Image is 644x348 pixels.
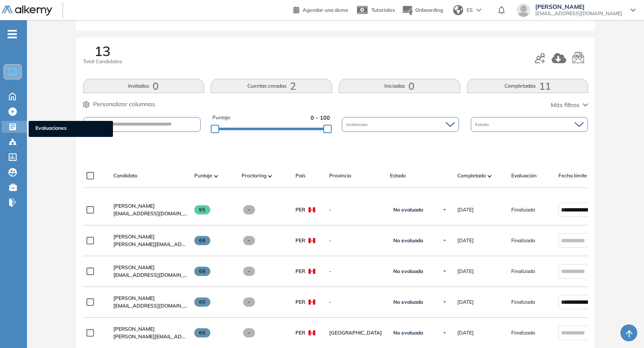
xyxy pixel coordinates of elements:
span: Finalizado [511,237,535,244]
span: [DATE] [457,237,474,244]
span: - [243,328,255,337]
img: [missing "en.ARROW_ALT" translation] [488,175,492,177]
span: Puntaje [212,114,231,122]
img: SEARCH_ALT [87,119,97,130]
img: Logo [2,5,52,16]
span: No evaluado [393,237,423,244]
span: PER [295,237,305,244]
button: Completadas11 [467,79,588,93]
span: Agendar una demo [303,7,348,13]
span: [PERSON_NAME] [113,203,155,209]
span: Estado [475,121,491,128]
span: - [329,237,383,244]
img: Ícono de flecha [442,207,447,212]
span: [PERSON_NAME] [113,295,155,301]
span: - [243,267,255,276]
a: [PERSON_NAME] [113,202,188,210]
a: [PERSON_NAME] [113,325,188,333]
span: PER [295,206,305,214]
span: [DATE] [457,329,474,337]
span: PER [295,268,305,275]
img: PER [309,207,315,212]
a: [PERSON_NAME] [113,233,188,241]
a: [PERSON_NAME] [113,294,188,302]
span: - [243,205,255,214]
div: Estado [471,117,588,132]
span: Personalizar columnas [93,100,155,109]
span: - [329,206,383,214]
span: [DATE] [457,268,474,275]
span: 95 [194,205,211,214]
span: Candidato [113,172,137,179]
span: 66 [194,297,211,307]
img: Ícono de flecha [442,300,447,305]
span: Estado [390,172,406,179]
span: - [243,297,255,307]
img: Ícono de flecha [442,330,447,335]
span: [EMAIL_ADDRESS][DOMAIN_NAME] [113,210,188,217]
span: - [329,268,383,275]
span: [GEOGRAPHIC_DATA] [329,329,383,337]
span: Tutoriales [371,7,395,13]
span: No evaluado [393,299,423,305]
span: Finalizado [511,298,535,306]
span: Total Candidatos [83,58,122,65]
span: [PERSON_NAME] [113,233,155,240]
img: [missing "en.ARROW_ALT" translation] [214,175,218,177]
span: [PERSON_NAME] [113,264,155,270]
span: Finalizado [511,329,535,337]
span: No evaluado [393,268,423,275]
img: world [453,5,463,15]
button: Invitados0 [83,79,204,93]
button: Onboarding [402,1,443,19]
span: No evaluado [393,329,423,336]
span: Puntaje [194,172,212,179]
span: [EMAIL_ADDRESS][DOMAIN_NAME] [113,271,188,279]
span: Fecha límite [558,172,587,179]
span: 68 [194,236,211,245]
span: [PERSON_NAME] [113,326,155,332]
span: ES [467,6,473,14]
span: 66 [194,328,211,337]
span: [PERSON_NAME][EMAIL_ADDRESS][DOMAIN_NAME] [113,333,188,340]
span: Incidencias [346,121,369,128]
span: 13 [94,44,110,58]
button: Iniciadas0 [339,79,460,93]
button: Personalizar columnas [83,100,155,109]
span: País [295,172,306,179]
span: Más filtros [551,101,580,110]
img: Ícono de flecha [442,238,447,243]
span: 68 [194,267,211,276]
button: Cuentas creadas2 [211,79,332,93]
i: - [8,33,17,35]
span: Completado [457,172,486,179]
span: - [243,236,255,245]
span: [PERSON_NAME][EMAIL_ADDRESS][DOMAIN_NAME] [113,241,188,248]
span: [DATE] [457,206,474,214]
span: Proctoring [241,172,266,179]
span: [EMAIL_ADDRESS][DOMAIN_NAME] [535,10,622,17]
span: 0 - 100 [311,114,330,122]
img: PER [309,269,315,274]
span: Evaluaciones [35,124,106,134]
img: Ícono de flecha [442,269,447,274]
span: [PERSON_NAME] [535,3,622,10]
button: Más filtros [551,101,588,110]
a: Agendar una demo [293,4,348,14]
img: PER [309,238,315,243]
span: - [329,298,383,306]
img: PER [309,330,315,335]
span: PER [295,298,305,306]
img: [missing "en.ARROW_ALT" translation] [268,175,272,177]
a: [PERSON_NAME] [113,264,188,271]
img: arrow [476,8,481,12]
span: Onboarding [415,7,443,13]
div: Incidencias [342,117,459,132]
span: Finalizado [511,206,535,214]
span: [EMAIL_ADDRESS][DOMAIN_NAME] [113,302,188,310]
span: Evaluación [511,172,537,179]
span: Finalizado [511,268,535,275]
span: No evaluado [393,206,423,213]
span: PER [295,329,305,337]
img: PER [309,300,315,305]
